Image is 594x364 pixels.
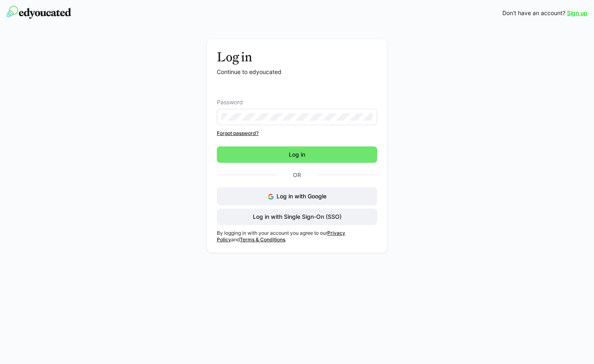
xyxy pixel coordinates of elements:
a: Terms & Conditions [240,236,285,243]
button: Log in with Single Sign-On (SSO) [217,209,377,225]
p: Continue to edyoucated [217,68,377,76]
span: Password [217,99,243,106]
a: Sign up [567,9,587,17]
p: By logging in with your account you agree to our and . [217,230,377,243]
span: Log in with Single Sign-On (SSO) [252,213,343,221]
button: Log in with Google [217,187,377,205]
button: Log in [217,146,377,163]
span: Log in with Google [277,193,326,200]
span: Don't have an account? [502,9,565,17]
a: Privacy Policy [217,230,345,243]
h3: Log in [217,49,377,65]
img: edyoucated [7,6,71,19]
span: Log in [288,151,306,159]
a: Forgot password? [217,130,377,137]
p: Or [277,169,317,181]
